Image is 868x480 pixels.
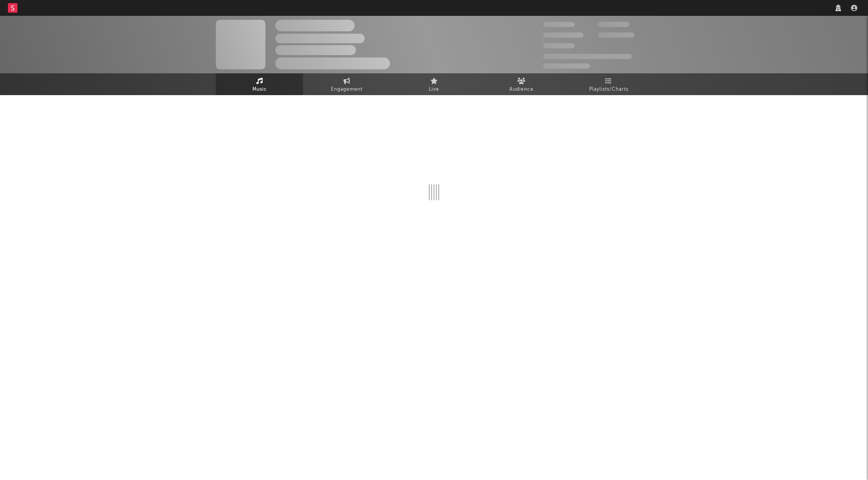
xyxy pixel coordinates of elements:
span: 300.000 [543,22,575,27]
span: 50.000.000 Monthly Listeners [543,54,632,59]
span: 100.000 [543,43,574,48]
a: Playlists/Charts [565,73,652,95]
span: Live [429,85,439,94]
span: Engagement [331,85,363,94]
span: Playlists/Charts [589,85,628,94]
span: Jump Score: 85.0 [543,63,590,69]
span: 50.000.000 [543,33,584,38]
span: 100.000 [598,22,629,27]
span: Audience [509,85,534,94]
span: Music [252,85,267,94]
a: Audience [478,73,565,95]
a: Live [390,73,478,95]
a: Music [216,73,303,95]
a: Engagement [303,73,390,95]
span: 1.000.000 [598,33,634,38]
